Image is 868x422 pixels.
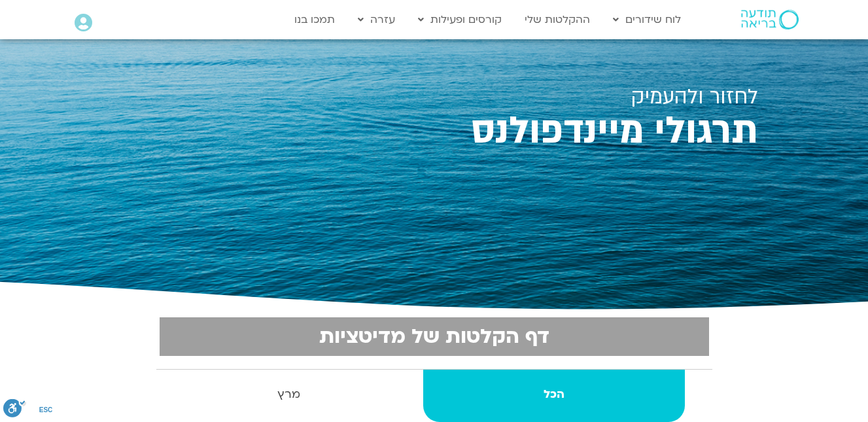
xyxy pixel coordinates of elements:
strong: הכל [423,385,685,404]
a: קורסים ופעילות [411,7,508,32]
a: לוח שידורים [606,7,687,32]
h2: לחזור ולהעמיק [111,85,758,109]
a: מרץ [158,370,421,422]
h2: תרגולי מיינדפולנס [111,114,758,149]
a: עזרה [351,7,402,32]
a: תמכו בנו [288,7,341,32]
img: תודעה בריאה [741,10,799,29]
a: הכל [423,370,685,422]
a: ההקלטות שלי [518,7,597,32]
h2: דף הקלטות של מדיטציות [167,325,701,348]
strong: מרץ [158,385,421,404]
